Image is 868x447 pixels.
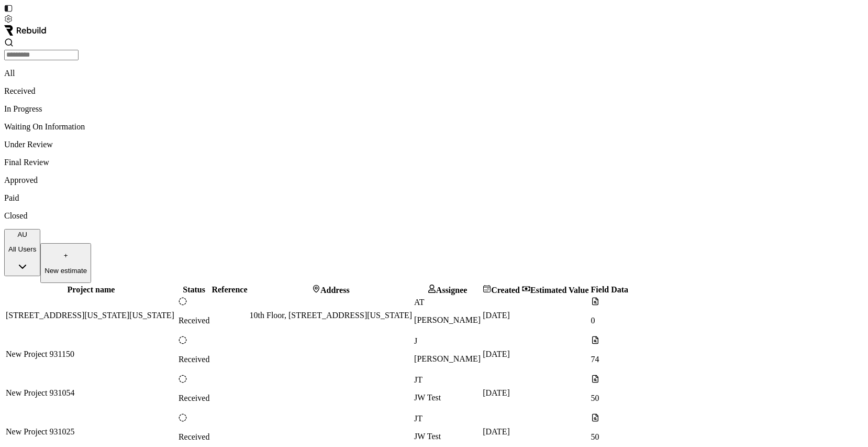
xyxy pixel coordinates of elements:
p: In Progress [4,104,864,114]
p: + [44,252,87,259]
p: Received [179,316,210,325]
p: [DATE] [483,427,520,437]
td: 10th Floor, [STREET_ADDRESS][US_STATE] [249,297,413,334]
div: Status [179,285,210,295]
div: Created [483,285,520,295]
p: New Project 931025 [6,427,176,437]
div: Assignee [414,285,481,295]
p: [STREET_ADDRESS][US_STATE][US_STATE] [6,311,176,320]
p: [DATE] [483,311,520,320]
p: Closed [4,211,864,221]
p: All [4,69,864,78]
p: Received [179,355,210,364]
span: AU [17,231,27,238]
p: JW Test [414,432,481,441]
span: AT [414,298,425,307]
p: [DATE] [483,350,520,359]
img: Rebuild [4,25,46,36]
div: Address [250,285,413,295]
p: Approved [4,176,864,185]
p: New Project 931150 [6,350,176,359]
p: New estimate [44,267,87,275]
span: JT [414,414,422,423]
span: JT [414,375,422,384]
p: Received [179,394,210,403]
p: Received [179,432,210,442]
p: [DATE] [483,388,520,398]
div: Estimated Value [522,285,589,295]
p: 74 [591,355,629,364]
p: New Project 931054 [6,388,176,398]
p: Paid [4,193,864,203]
p: [PERSON_NAME] [414,315,481,325]
p: Under Review [4,140,864,149]
p: All Users [8,245,36,253]
p: JW Test [414,393,481,402]
button: AUAll Users [4,229,40,276]
p: Final Review [4,158,864,167]
div: Project name [6,285,176,295]
button: +New estimate [40,243,91,283]
div: Reference [212,285,247,295]
span: J [414,336,417,345]
p: [PERSON_NAME] [414,354,481,364]
p: 50 [591,432,629,442]
div: Field Data [591,285,629,295]
p: 0 [591,316,629,325]
p: Received [4,86,864,96]
p: 50 [591,394,629,403]
p: Waiting On Information [4,122,864,132]
img: toggle sidebar [4,4,13,13]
